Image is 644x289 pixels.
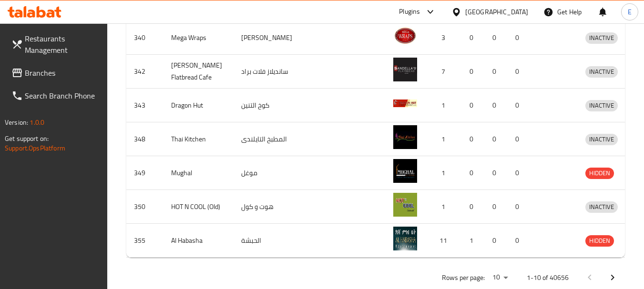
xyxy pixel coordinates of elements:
td: Al Habasha [164,224,234,258]
img: Dragon Hut [393,91,417,115]
span: 1.0.0 [30,116,44,129]
button: Next page [601,266,624,289]
td: 1 [429,190,462,224]
div: INACTIVE [585,100,618,111]
img: Thai Kitchen [393,125,417,149]
a: Restaurants Management [4,27,108,61]
td: 0 [485,89,508,122]
td: 0 [485,55,508,89]
td: 1 [462,224,485,258]
td: 340 [126,21,164,55]
td: 342 [126,55,164,89]
span: INACTIVE [585,66,618,77]
td: 0 [485,156,508,190]
td: 0 [508,89,531,122]
td: 1 [429,122,462,156]
span: Search Branch Phone [25,90,100,101]
p: 1-10 of 40656 [527,272,569,284]
span: E [628,7,632,17]
span: INACTIVE [585,201,618,212]
span: Restaurants Management [25,33,100,56]
div: INACTIVE [585,134,618,145]
td: 7 [429,55,462,89]
td: 0 [462,190,485,224]
td: 0 [462,55,485,89]
td: [PERSON_NAME] [234,21,314,55]
td: 0 [485,190,508,224]
span: HIDDEN [585,235,614,246]
div: INACTIVE [585,66,618,78]
td: 1 [429,89,462,122]
td: 3 [429,21,462,55]
td: كوخ التنين [234,89,314,122]
td: 0 [508,21,531,55]
div: [GEOGRAPHIC_DATA] [465,7,528,17]
td: 0 [462,156,485,190]
span: Branches [25,67,100,79]
td: هوت و كول [234,190,314,224]
a: Support.OpsPlatform [5,142,65,154]
img: Mega Wraps [393,24,417,48]
span: Version: [5,116,28,129]
td: سانديلاز فلات براد [234,55,314,89]
p: Rows per page: [442,272,485,284]
div: INACTIVE [585,32,618,44]
td: 0 [462,122,485,156]
td: HOT N COOL (Old) [164,190,234,224]
td: 350 [126,190,164,224]
div: HIDDEN [585,168,614,179]
a: Branches [4,61,108,84]
div: Plugins [399,6,420,18]
td: 355 [126,224,164,258]
img: Sandella's Flatbread Cafe [393,58,417,81]
td: Dragon Hut [164,89,234,122]
td: Mega Wraps [164,21,234,55]
td: 0 [462,89,485,122]
img: HOT N COOL (Old) [393,193,417,217]
td: 0 [508,156,531,190]
td: 0 [508,190,531,224]
td: 0 [485,224,508,258]
td: 0 [508,122,531,156]
td: 0 [462,21,485,55]
td: 349 [126,156,164,190]
td: Mughal [164,156,234,190]
td: 11 [429,224,462,258]
td: 343 [126,89,164,122]
a: Search Branch Phone [4,84,108,107]
td: 0 [508,224,531,258]
td: 0 [485,122,508,156]
span: INACTIVE [585,134,618,145]
div: INACTIVE [585,201,618,213]
span: INACTIVE [585,32,618,43]
span: HIDDEN [585,168,614,179]
td: 0 [508,55,531,89]
span: Get support on: [5,132,49,145]
img: Al Habasha [393,227,417,250]
td: الحبشة [234,224,314,258]
div: Rows per page: [489,270,511,285]
img: Mughal [393,159,417,183]
td: المطبخ التايلندى [234,122,314,156]
td: 0 [485,21,508,55]
td: Thai Kitchen [164,122,234,156]
td: 348 [126,122,164,156]
td: 1 [429,156,462,190]
td: موغل [234,156,314,190]
span: INACTIVE [585,100,618,111]
td: [PERSON_NAME] Flatbread Cafe [164,55,234,89]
